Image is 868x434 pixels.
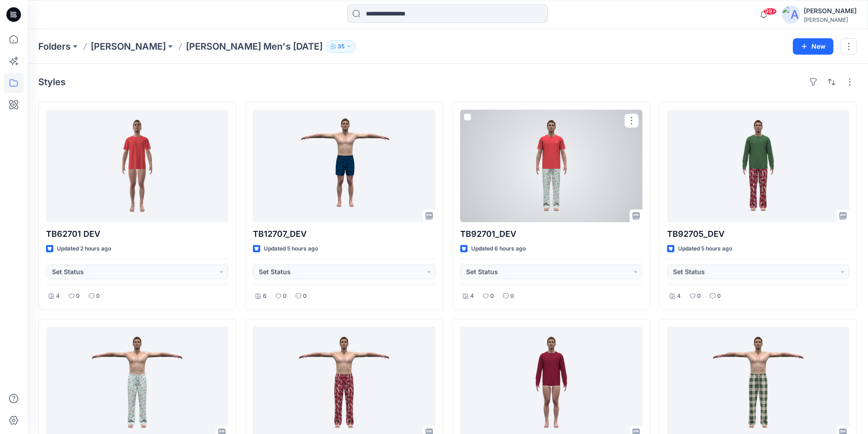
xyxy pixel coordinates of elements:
[186,40,323,53] p: [PERSON_NAME] Men's [DATE]
[56,291,60,301] p: 4
[677,291,681,301] p: 4
[793,38,833,55] button: New
[253,228,435,240] p: TB12707_DEV
[253,110,435,222] a: TB12707_DEV
[460,228,642,240] p: TB92701_DEV
[338,41,344,51] p: 35
[490,291,494,301] p: 0
[667,110,849,222] a: TB92705_DEV
[763,8,777,15] span: 99+
[470,291,474,301] p: 4
[782,5,800,24] img: avatar
[804,16,857,23] div: [PERSON_NAME]
[303,291,307,301] p: 0
[76,291,80,301] p: 0
[96,291,100,301] p: 0
[510,291,514,301] p: 0
[264,244,318,254] p: Updated 5 hours ago
[697,291,701,301] p: 0
[667,228,849,240] p: TB92705_DEV
[38,77,66,87] h4: Styles
[46,228,228,240] p: TB62701 DEV
[46,110,228,222] a: TB62701 DEV
[678,244,732,254] p: Updated 5 hours ago
[471,244,526,254] p: Updated 6 hours ago
[283,291,287,301] p: 0
[804,5,857,16] div: [PERSON_NAME]
[460,110,642,222] a: TB92701_DEV
[263,291,267,301] p: 6
[717,291,721,301] p: 0
[57,244,111,254] p: Updated 2 hours ago
[91,40,166,53] a: [PERSON_NAME]
[326,40,356,53] button: 35
[38,40,71,53] a: Folders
